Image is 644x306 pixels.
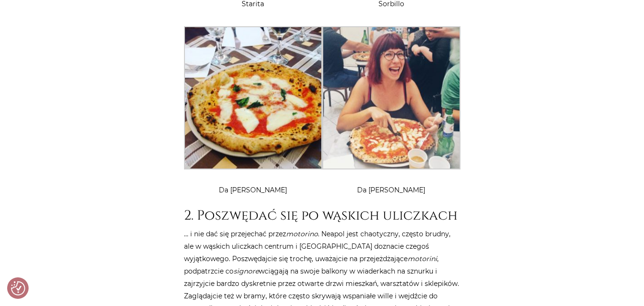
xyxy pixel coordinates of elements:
[184,184,322,196] dd: Da [PERSON_NAME]
[11,281,25,295] img: Revisit consent button
[286,230,318,238] em: motorino
[234,267,259,275] em: signore
[322,184,460,196] dd: Da [PERSON_NAME]
[184,208,460,224] h2: 2. Poszwędać się po wąskich uliczkach
[408,254,437,263] em: motorini
[11,281,25,295] button: Preferencje co do zgód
